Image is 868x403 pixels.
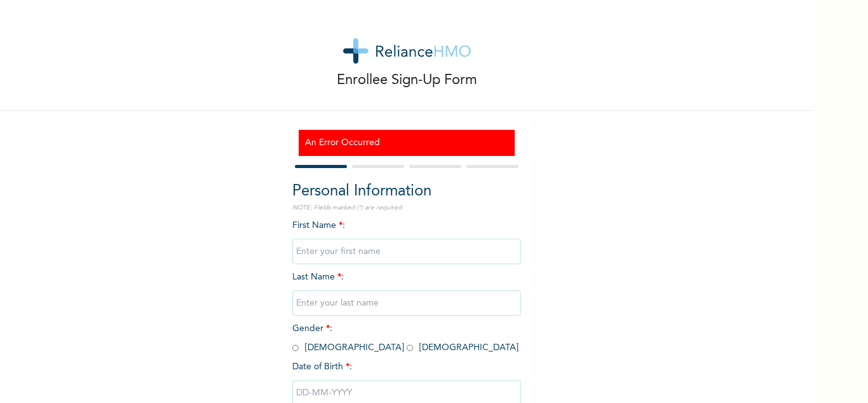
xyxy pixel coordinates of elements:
[292,290,521,316] input: Enter your last name
[292,221,521,256] span: First Name :
[343,38,471,64] img: logo
[292,272,521,308] span: Last Name :
[292,203,521,213] p: NOTE: Fields marked (*) are required
[292,360,352,374] span: Date of Birth :
[305,136,508,150] h3: An Error Occurred
[292,239,521,264] input: Enter your first name
[292,180,521,203] h2: Personal Information
[292,324,519,352] span: Gender : [DEMOGRAPHIC_DATA] [DEMOGRAPHIC_DATA]
[337,70,477,91] p: Enrollee Sign-Up Form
